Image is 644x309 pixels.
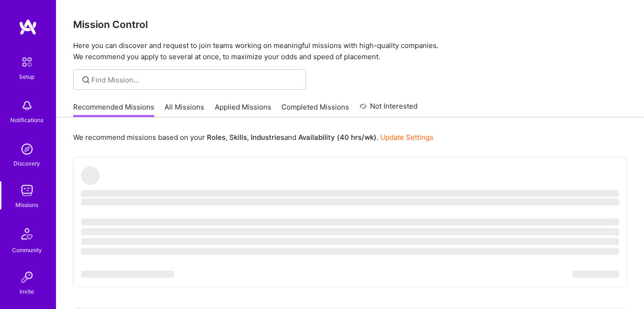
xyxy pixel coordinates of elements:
[73,40,627,62] p: Here you can discover and request to join teams working on meaningful missions with high-quality ...
[380,133,433,142] a: Update Settings
[215,102,271,117] a: Applied Missions
[18,140,36,158] img: discovery
[16,200,39,210] div: Missions
[20,287,34,296] div: Invite
[92,75,299,85] input: Find Mission...
[165,102,205,117] a: All Missions
[207,133,226,142] b: Roles
[81,75,91,85] i: icon SearchGrey
[17,52,37,72] img: setup
[298,133,377,142] b: Availability (40 hrs/wk)
[73,102,154,117] a: Recommended Missions
[18,96,36,115] img: bell
[18,181,36,200] img: teamwork
[19,19,37,35] img: logo
[14,158,41,168] div: Discovery
[16,223,38,245] img: Community
[360,101,418,117] a: Not Interested
[73,19,627,30] h3: Mission Control
[11,115,44,125] div: Notifications
[251,133,284,142] b: Industries
[229,133,247,142] b: Skills
[73,132,433,142] p: We recommend missions based on your , , and .
[282,102,349,117] a: Completed Missions
[20,72,35,82] div: Setup
[12,245,42,255] div: Community
[18,268,36,287] img: Invite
